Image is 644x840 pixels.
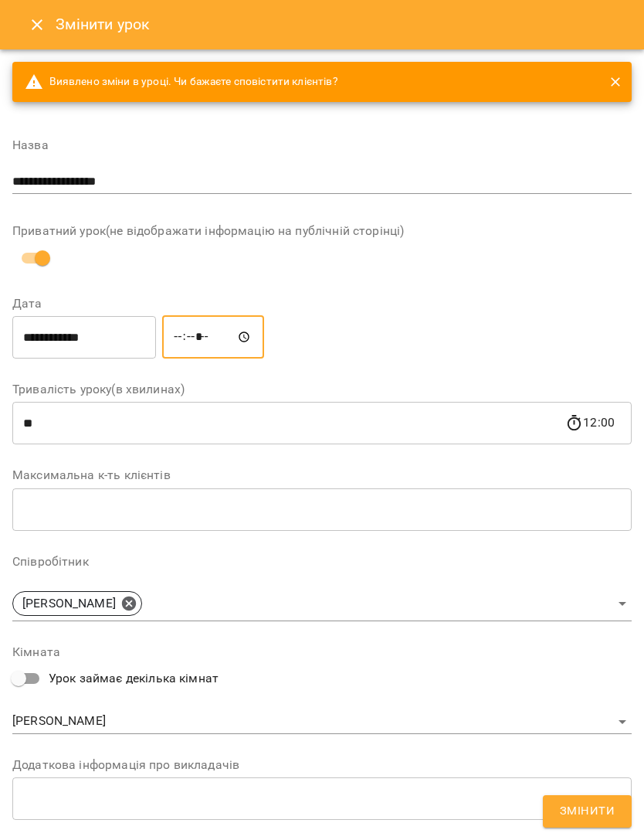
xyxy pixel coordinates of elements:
[605,72,625,92] button: close
[12,298,632,310] label: Дата
[19,6,56,43] button: Close
[12,587,632,621] div: [PERSON_NAME]
[12,709,632,734] div: [PERSON_NAME]
[25,73,338,91] span: Виявлено зміни в уроці. Чи бажаєте сповістити клієнтів?
[56,12,151,36] h6: Змінити урок
[12,139,632,151] label: Назва
[49,669,219,688] span: Урок займає декілька кімнат
[12,646,632,658] label: Кімната
[12,591,142,616] div: [PERSON_NAME]
[12,225,632,237] label: Приватний урок(не відображати інформацію на публічній сторінці)
[560,801,615,821] span: Змінити
[12,759,632,771] label: Додаткова інформація про викладачів
[12,383,632,396] label: Тривалість уроку(в хвилинах)
[543,795,632,828] button: Змінити
[12,556,632,568] label: Співробітник
[12,469,632,481] label: Максимальна к-ть клієнтів
[22,594,116,613] p: [PERSON_NAME]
